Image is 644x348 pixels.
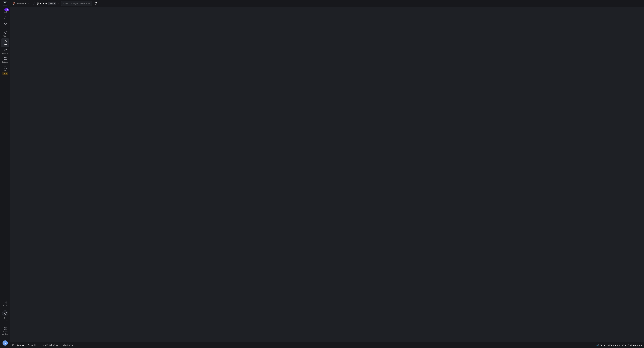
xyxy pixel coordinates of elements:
[2,61,8,63] span: Catalog
[1,30,9,38] a: Editor
[1,47,9,56] a: Monitor
[1,56,9,64] a: Catalog
[1,8,9,14] button: 115
[3,305,7,307] span: Help
[16,2,27,5] span: SalesDraft
[600,344,643,346] span: norm__candidate_events_long_macro_v3
[4,8,9,11] div: 115
[43,344,59,346] span: Build scheduler
[1,309,9,322] button: Getstarted
[1,1,9,6] a: https://storage.googleapis.com/y42-prod-data-exchange/images/Yf2Qvegn13xqq0DljGMI0l8d5Zqtiw36EXr8...
[36,1,60,6] button: masterdefault
[2,340,8,346] div: DZ
[62,342,74,348] button: Alerts
[3,44,7,46] span: Code
[3,2,7,5] img: https://storage.googleapis.com/y42-prod-data-exchange/images/Yf2Qvegn13xqq0DljGMI0l8d5Zqtiw36EXr8...
[17,344,24,346] span: Deploy
[2,317,8,321] span: Get started
[13,2,15,5] span: 🏈
[2,52,8,54] span: Monitor
[31,344,36,346] span: Build
[40,2,48,5] span: master
[66,344,73,346] span: Alerts
[2,72,8,75] span: Beta
[38,342,61,348] button: Build scheduler
[3,35,8,37] span: Editor
[1,325,9,336] a: Spacesettings
[4,69,7,72] span: PRs
[1,64,9,76] a: PRsBeta
[1,38,9,47] a: Code
[1,299,9,308] button: Help
[12,1,31,6] button: 🏈SalesDraft
[1,339,9,347] button: DZ
[26,342,38,348] button: Build
[48,2,56,5] span: default
[2,331,8,335] span: Space settings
